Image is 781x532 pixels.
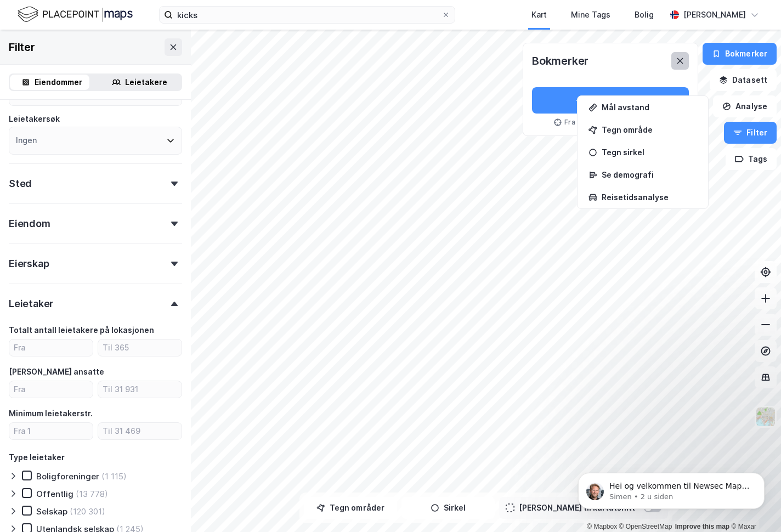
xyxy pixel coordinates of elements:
[48,32,188,84] span: Hei og velkommen til Newsec Maps, [DEMOGRAPHIC_DATA][PERSON_NAME] det er du lurer på så er det ba...
[602,170,697,179] div: Se demografi
[9,423,93,439] input: Fra 1
[401,497,495,519] button: Sirkel
[173,7,442,23] input: Søk på adresse, matrikkel, gårdeiere, leietakere eller personer
[70,506,105,517] div: (120 301)
[602,148,697,157] div: Tegn sirkel
[9,177,32,190] div: Sted
[532,118,689,127] div: Fra din nåværende kartvisning
[755,406,776,427] img: Z
[98,381,182,398] input: Til 31 931
[683,8,746,21] div: [PERSON_NAME]
[587,523,617,530] a: Mapbox
[9,324,154,337] div: Totalt antall leietakere på lokasjonen
[9,407,93,420] div: Minimum leietakerstr.
[125,76,167,89] div: Leietakere
[9,381,93,398] input: Fra
[98,339,182,356] input: Til 365
[713,95,777,117] button: Analyse
[724,122,777,144] button: Filter
[9,112,60,126] div: Leietakersøk
[675,523,729,530] a: Improve this map
[9,38,35,56] div: Filter
[18,5,133,24] img: logo.f888ab2527a4732fd821a326f86c7f29.svg
[602,125,697,134] div: Tegn område
[9,217,50,230] div: Eiendom
[9,297,53,310] div: Leietaker
[36,489,73,499] div: Offentlig
[710,69,777,91] button: Datasett
[703,43,777,65] button: Bokmerker
[602,103,697,112] div: Mål avstand
[76,489,108,499] div: (13 778)
[35,76,82,89] div: Eiendommer
[635,8,654,21] div: Bolig
[9,339,93,356] input: Fra
[36,471,99,482] div: Boligforeninger
[16,134,37,147] div: Ingen
[98,423,182,439] input: Til 31 469
[562,450,781,527] iframe: Intercom notifications melding
[726,148,777,170] button: Tags
[532,52,588,70] div: Bokmerker
[531,8,547,21] div: Kart
[9,257,49,270] div: Eierskap
[36,506,67,517] div: Selskap
[48,42,189,52] p: Message from Simen, sent 2 u siden
[532,87,689,114] button: Nytt bokmerke
[602,193,697,202] div: Reisetidsanalyse
[571,8,610,21] div: Mine Tags
[619,523,672,530] a: OpenStreetMap
[519,501,635,514] div: [PERSON_NAME] til kartutsnitt
[9,365,104,378] div: [PERSON_NAME] ansatte
[101,471,127,482] div: (1 115)
[9,451,65,464] div: Type leietaker
[304,497,397,519] button: Tegn områder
